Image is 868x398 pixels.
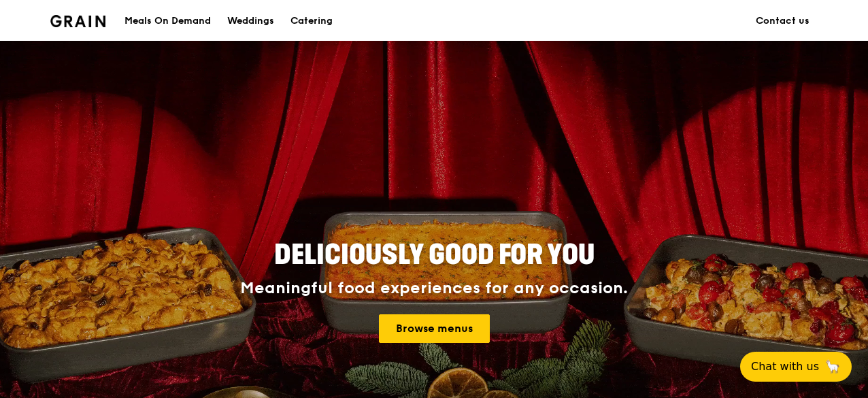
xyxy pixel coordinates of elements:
span: 🦙 [824,359,841,375]
img: Grain [50,15,105,27]
div: Catering [290,1,333,42]
div: Meaningful food experiences for any occasion. [189,279,679,298]
span: Deliciously good for you [274,239,595,271]
a: Catering [282,1,341,42]
a: Weddings [219,1,282,42]
span: Chat with us [751,359,819,375]
a: Browse menus [379,314,490,343]
button: Chat with us🦙 [740,352,852,382]
div: Weddings [227,1,274,42]
a: Contact us [748,1,818,42]
div: Meals On Demand [124,1,211,42]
